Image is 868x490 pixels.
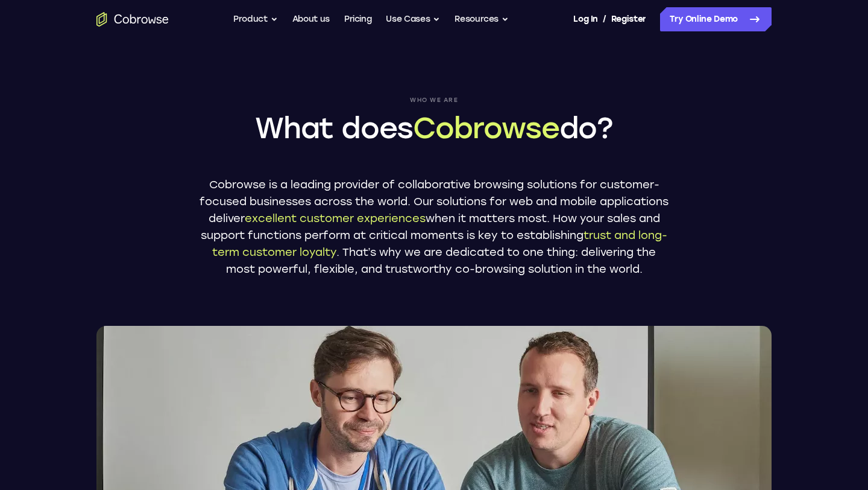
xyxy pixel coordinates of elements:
[573,7,597,31] a: Log In
[199,97,669,104] span: Who we are
[603,12,606,27] span: /
[611,7,646,31] a: Register
[660,7,772,31] a: Try Online Demo
[199,176,669,278] p: Cobrowse is a leading provider of collaborative browsing solutions for customer-focused businesse...
[344,7,372,31] a: Pricing
[413,110,559,145] span: Cobrowse
[386,7,440,31] button: Use Cases
[96,12,169,27] a: Go to the home page
[233,7,278,31] button: Product
[454,7,509,31] button: Resources
[245,212,426,225] span: excellent customer experiences
[292,7,330,31] a: About us
[199,109,669,147] h1: What does do?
